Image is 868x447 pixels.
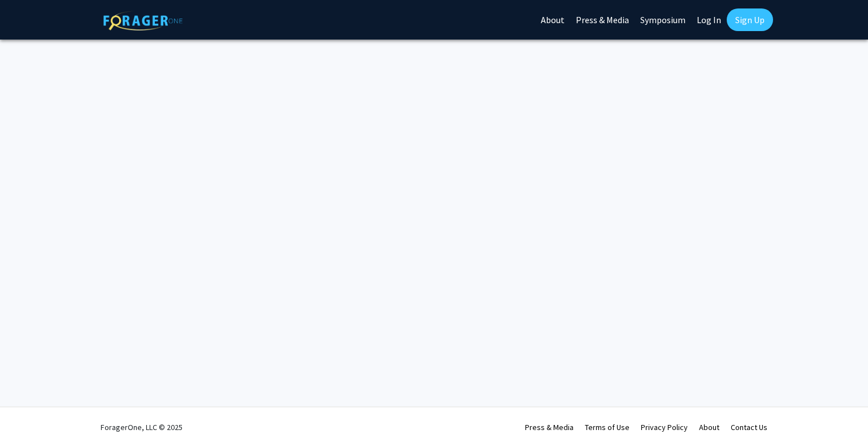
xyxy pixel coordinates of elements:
[641,422,688,432] a: Privacy Policy
[699,422,719,432] a: About
[731,422,767,432] a: Contact Us
[727,8,773,31] a: Sign Up
[525,422,574,432] a: Press & Media
[101,407,183,447] div: ForagerOne, LLC © 2025
[103,11,183,31] img: ForagerOne Logo
[585,422,630,432] a: Terms of Use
